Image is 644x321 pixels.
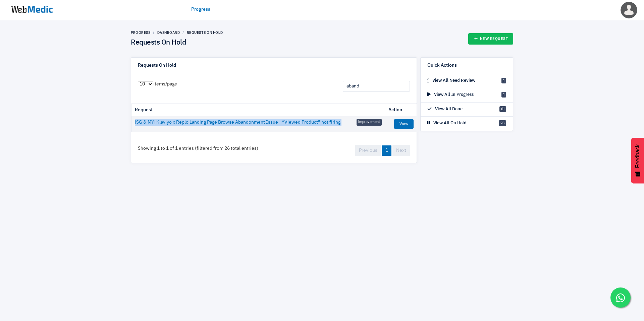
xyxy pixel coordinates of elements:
[499,120,506,126] span: 26
[501,78,506,83] span: 1
[157,30,180,35] a: Dashboard
[394,119,414,129] a: View
[385,104,417,116] th: Action
[382,145,391,156] a: 1
[635,144,641,168] span: Feedback
[138,63,176,69] h6: Requests On Hold
[357,119,382,126] span: Improvement
[131,30,223,35] nav: breadcrumb
[499,106,506,112] span: 61
[138,81,177,88] label: items/page
[131,30,150,35] a: Progress
[501,92,506,98] span: 1
[427,77,475,84] p: View All Need Review
[355,145,381,156] a: Previous
[343,81,410,92] input: Search...
[427,91,474,98] p: View All In Progress
[191,6,210,13] a: Progress
[131,104,385,116] th: Request
[187,30,223,35] a: Requests On Hold
[427,106,463,113] p: View All Done
[631,138,644,183] button: Feedback - Show survey
[427,63,457,69] h6: Quick Actions
[131,138,265,159] div: Showing 1 to 1 of 1 entries (filtered from 26 total entries)
[138,81,153,87] select: items/page
[468,33,514,45] a: New Request
[135,119,340,126] a: [SG & MY] Klaviyo x Replo Landing Page Browse Abandonment Issue - “Viewed Product” not firing
[427,120,467,127] p: View All On Hold
[392,145,410,156] a: Next
[131,39,223,47] h4: Requests On Hold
